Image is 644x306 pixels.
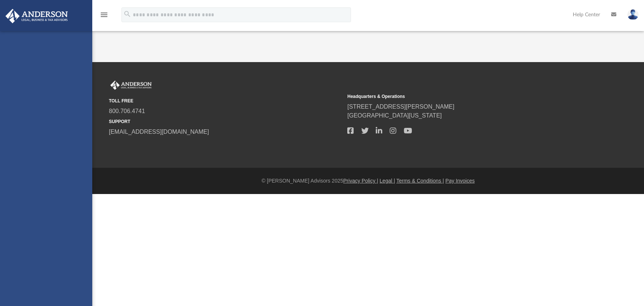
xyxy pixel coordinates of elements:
[92,177,644,185] div: © [PERSON_NAME] Advisors 2025
[347,112,442,119] a: [GEOGRAPHIC_DATA][US_STATE]
[109,98,342,104] small: TOLL FREE
[100,14,109,19] a: menu
[347,103,454,110] a: [STREET_ADDRESS][PERSON_NAME]
[123,10,131,18] i: search
[347,93,581,100] small: Headquarters & Operations
[627,9,638,20] img: User Pic
[109,129,209,135] a: [EMAIL_ADDRESS][DOMAIN_NAME]
[445,178,475,184] a: Pay Invoices
[100,10,109,19] i: menu
[109,118,342,125] small: SUPPORT
[109,81,153,90] img: Anderson Advisors Platinum Portal
[3,9,70,23] img: Anderson Advisors Platinum Portal
[109,108,145,114] a: 800.706.4741
[380,178,395,184] a: Legal |
[396,178,444,184] a: Terms & Conditions |
[343,178,378,184] a: Privacy Policy |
